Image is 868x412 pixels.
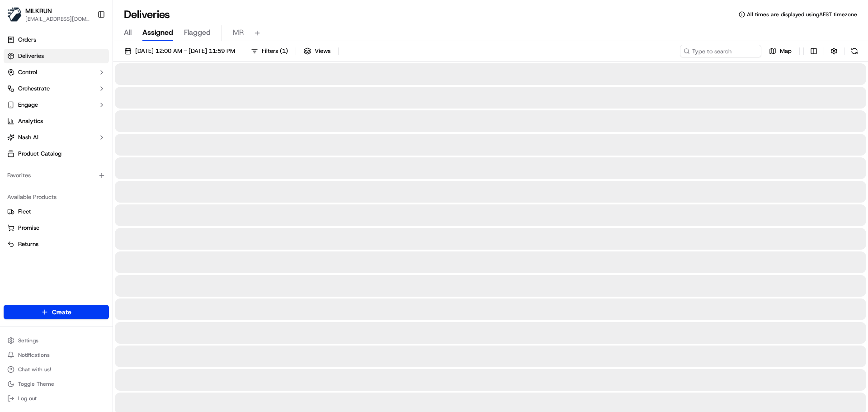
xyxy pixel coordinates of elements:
[18,52,44,60] span: Deliveries
[7,240,105,248] a: Returns
[142,27,173,38] span: Assigned
[4,147,109,161] a: Product Catalog
[4,237,109,251] button: Returns
[25,15,90,23] button: [EMAIL_ADDRESS][DOMAIN_NAME]
[18,36,36,44] span: Orders
[233,27,244,38] span: MR
[18,85,50,93] span: Orchestrate
[4,168,109,183] div: Favorites
[18,366,51,373] span: Chat with us!
[780,47,792,55] span: Map
[4,392,109,405] button: Log out
[18,351,50,359] span: Notifications
[18,395,37,402] span: Log out
[4,65,109,80] button: Control
[280,47,288,55] span: ( 1 )
[4,4,94,25] button: MILKRUNMILKRUN[EMAIL_ADDRESS][DOMAIN_NAME]
[18,240,38,248] span: Returns
[18,208,31,216] span: Fleet
[765,45,796,57] button: Map
[18,101,38,109] span: Engage
[25,6,52,15] button: MILKRUN
[4,378,109,390] button: Toggle Theme
[18,224,39,232] span: Promise
[18,150,61,158] span: Product Catalog
[7,224,105,232] a: Promise
[7,208,105,216] a: Fleet
[262,47,288,55] span: Filters
[18,133,38,142] span: Nash AI
[4,334,109,347] button: Settings
[18,117,43,125] span: Analytics
[4,98,109,112] button: Engage
[184,27,211,38] span: Flagged
[120,45,239,57] button: [DATE] 12:00 AM - [DATE] 11:59 PM
[747,11,857,18] span: All times are displayed using AEST timezone
[300,45,335,57] button: Views
[124,7,170,22] h1: Deliveries
[135,47,235,55] span: [DATE] 12:00 AM - [DATE] 11:59 PM
[4,130,109,145] button: Nash AI
[18,337,38,344] span: Settings
[4,33,109,47] a: Orders
[18,380,54,388] span: Toggle Theme
[4,349,109,361] button: Notifications
[124,27,132,38] span: All
[18,68,37,76] span: Control
[4,363,109,376] button: Chat with us!
[4,190,109,204] div: Available Products
[680,45,761,57] input: Type to search
[4,305,109,319] button: Create
[4,114,109,128] a: Analytics
[7,7,22,22] img: MILKRUN
[4,81,109,96] button: Orchestrate
[4,49,109,63] a: Deliveries
[4,204,109,219] button: Fleet
[315,47,330,55] span: Views
[4,221,109,235] button: Promise
[247,45,292,57] button: Filters(1)
[848,45,861,57] button: Refresh
[52,308,71,317] span: Create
